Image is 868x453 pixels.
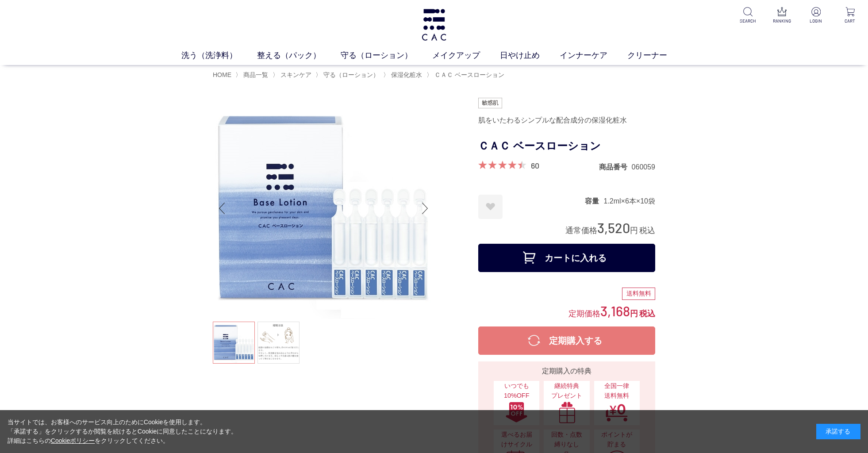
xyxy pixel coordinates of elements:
[548,381,585,400] span: 継続特典 プレゼント
[280,71,311,78] span: スキンケア
[478,326,655,355] button: 定期購入する
[771,7,793,24] a: RANKING
[498,381,535,400] span: いつでも10%OFF
[639,309,655,318] span: 税込
[560,50,627,61] a: インナーケア
[816,424,860,439] div: 承諾する
[383,71,424,79] li: 〉
[597,219,630,236] span: 3,520
[341,50,432,61] a: 守る（ローション）
[565,226,597,235] span: 通常価格
[273,71,314,79] li: 〉
[323,71,379,78] span: 守る（ローション）
[603,196,655,206] dd: 1.2ml×6本×10袋
[432,50,500,61] a: メイクアップ
[478,244,655,272] button: カートに入れる
[599,162,632,172] dt: 商品番号
[389,71,422,78] a: 保湿化粧水
[555,401,578,423] img: 継続特典プレゼント
[181,50,257,61] a: 洗う（洗浄料）
[568,308,600,318] span: 定期価格
[599,381,635,400] span: 全国一律 送料無料
[478,136,655,156] h1: ＣＡＣ ベースローション
[805,18,827,24] p: LOGIN
[242,71,268,78] a: 商品一覧
[839,18,861,24] p: CART
[434,71,504,78] span: ＣＡＣ ベースローション
[322,71,379,78] a: 守る（ローション）
[478,98,502,108] img: 敏感肌
[213,71,231,78] a: HOME
[257,50,341,61] a: 整える（パック）
[235,71,270,79] li: 〉
[839,7,861,24] a: CART
[737,18,759,24] p: SEARCH
[627,50,687,61] a: クリーナー
[632,162,655,172] dd: 060059
[51,437,95,444] a: Cookieポリシー
[279,71,311,78] a: スキンケア
[622,288,655,300] div: 送料無料
[482,366,652,376] div: 定期購入の特典
[605,401,628,423] img: 全国一律送料無料
[771,18,793,24] p: RANKING
[500,50,560,61] a: 日やけ止め
[420,9,448,41] img: logo
[426,71,507,79] li: 〉
[805,7,827,24] a: LOGIN
[585,196,603,206] dt: 容量
[478,195,503,219] a: お気に入りに登録する
[213,191,230,226] div: Previous slide
[639,226,655,235] span: 税込
[505,401,528,423] img: いつでも10%OFF
[737,7,759,24] a: SEARCH
[8,418,238,445] div: 当サイトでは、お客様へのサービス向上のためにCookieを使用します。 「承諾する」をクリックするか閲覧を続けるとCookieに同意したことになります。 詳細はこちらの をクリックしてください。
[531,161,539,170] a: 60
[391,71,422,78] span: 保湿化粧水
[630,309,638,318] span: 円
[600,303,630,319] span: 3,168
[416,191,434,226] div: Next slide
[213,98,434,319] img: ＣＡＣ ベースローション
[243,71,268,78] span: 商品一覧
[478,113,655,128] div: 肌をいたわるシンプルな配合成分の保湿化粧水
[433,71,504,78] a: ＣＡＣ ベースローション
[315,71,381,79] li: 〉
[630,226,638,235] span: 円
